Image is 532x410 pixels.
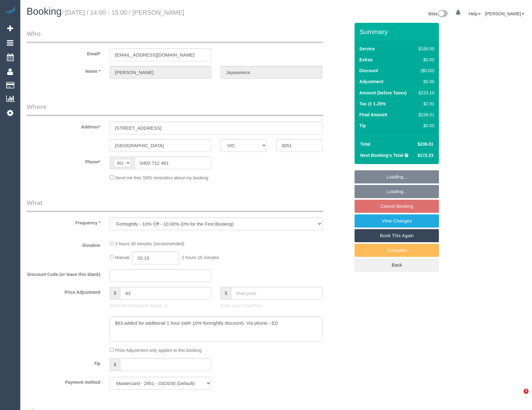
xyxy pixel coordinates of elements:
span: 3 hours 30 minutes (recommended) [115,241,184,246]
input: Suburb* [110,139,211,152]
div: $236.01 [416,112,434,118]
legend: Who [27,29,323,43]
small: / [DATE] / 14:00 - 15:00 / [PERSON_NAME] [62,9,184,16]
span: 2 hours 15 minutes [182,255,219,260]
label: Adjustment [359,78,383,85]
img: Automaid Logo [4,6,16,15]
label: Tax @ 1.25% [359,101,385,107]
label: Discount Code (or leave this blank) [22,269,105,277]
label: Payment method [22,377,105,385]
input: Phone* [135,157,211,169]
strong: Next Booking's Total [360,153,403,158]
p: Enter your Final Price [221,302,322,309]
span: Price Adjustment only applies to this booking [115,348,201,353]
p: Enter the Amount to Adjust, or [110,302,211,309]
div: ($0.00) [416,67,434,74]
label: Duration [22,240,105,248]
label: Amount (before Taxes) [359,90,406,96]
div: $0.00 [416,122,434,129]
div: $2.91 [416,101,434,107]
a: [PERSON_NAME] [485,11,524,16]
a: Back [355,258,439,272]
label: Address* [22,122,105,130]
span: $ [110,287,120,300]
div: $0.00 [416,78,434,85]
input: Last Name* [221,66,322,79]
a: Help [469,11,481,16]
input: First Name* [110,66,211,79]
span: Booking [27,6,62,17]
label: Service [359,46,375,52]
div: $189.00 [416,46,434,52]
label: Final Amount [359,112,387,118]
label: Phone* [22,157,105,165]
img: New interface [437,10,448,18]
span: $ [221,287,231,300]
span: $172.23 [418,153,434,158]
label: Discount [359,67,378,74]
iframe: Intercom live chat [511,389,526,404]
span: $236.01 [418,142,434,147]
label: Extras [359,57,373,63]
div: $233.10 [416,90,434,96]
a: View Changes [355,214,439,227]
h3: Summary [360,28,436,35]
span: Send me free SMS reminders about my booking [115,175,208,180]
span: 3 [524,389,529,394]
span: $ [110,358,120,371]
label: Price Adjustment [22,287,105,295]
legend: What [27,198,323,212]
span: Manual [115,255,129,260]
input: Post Code* [276,139,322,152]
a: Book This Again [355,229,439,242]
strong: Total [360,142,370,147]
label: Name * [22,66,105,74]
label: Tip [359,122,366,129]
label: Frequency * [22,217,105,226]
a: Beta [429,11,448,16]
input: Email* [110,48,211,61]
label: Email* [22,48,105,57]
label: Tip [22,358,105,367]
input: final price [231,287,322,300]
legend: Where [27,102,323,116]
div: $0.00 [416,57,434,63]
